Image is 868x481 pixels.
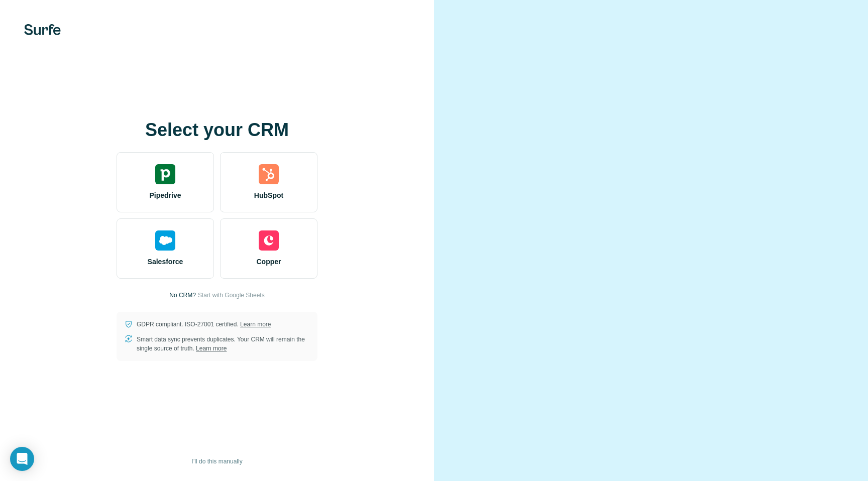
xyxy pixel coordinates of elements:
span: Salesforce [148,257,183,267]
img: salesforce's logo [155,230,175,251]
div: Open Intercom Messenger [10,447,34,471]
span: Copper [257,257,281,267]
img: pipedrive's logo [155,164,175,184]
p: Smart data sync prevents duplicates. Your CRM will remain the single source of truth. [137,335,309,353]
button: I’ll do this manually [184,454,249,469]
button: Start with Google Sheets [198,291,265,300]
span: HubSpot [254,190,283,200]
span: I’ll do this manually [191,457,242,466]
h1: Select your CRM [117,120,317,140]
a: Learn more [196,345,227,352]
p: No CRM? [169,291,196,300]
span: Pipedrive [149,190,181,200]
p: GDPR compliant. ISO-27001 certified. [137,320,271,329]
img: Surfe's logo [24,24,61,35]
img: hubspot's logo [259,164,279,184]
a: Learn more [240,321,271,328]
img: copper's logo [259,230,279,251]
